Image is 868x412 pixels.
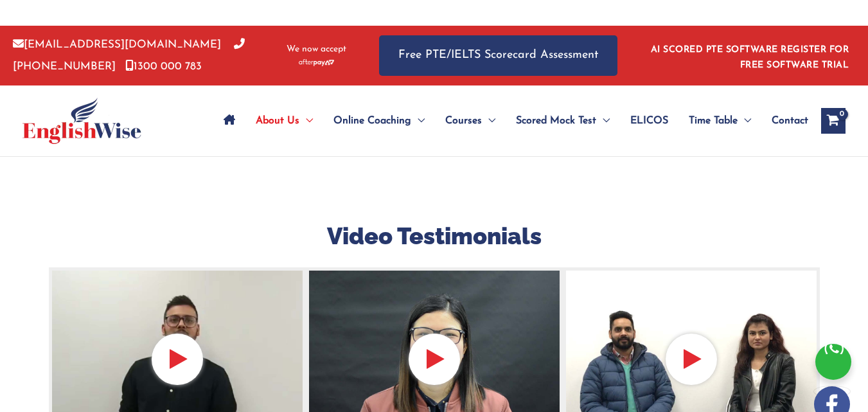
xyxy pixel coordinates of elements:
[125,61,202,72] a: 1300 000 783
[772,98,808,143] span: Contact
[482,98,495,143] span: Menu Toggle
[678,98,761,143] a: Time TableMenu Toggle
[596,98,610,143] span: Menu Toggle
[333,98,411,143] span: Online Coaching
[738,98,751,143] span: Menu Toggle
[299,59,334,66] img: Afterpay-Logo
[22,98,141,144] img: cropped-ew-logo
[506,98,620,143] a: Scored Mock TestMenu Toggle
[445,98,482,143] span: Courses
[213,98,808,143] nav: Site Navigation: Main Menu
[689,98,738,143] span: Time Table
[13,39,245,71] a: [PHONE_NUMBER]
[761,98,808,143] a: Contact
[643,35,855,76] aside: Header Widget 1
[256,98,299,143] span: About Us
[630,98,668,143] span: ELICOS
[287,43,346,56] span: We now accept
[49,221,820,251] h2: Video Testimonials
[821,108,846,134] a: View Shopping Cart, empty
[516,98,596,143] span: Scored Mock Test
[323,98,435,143] a: Online CoachingMenu Toggle
[245,98,323,143] a: About UsMenu Toggle
[379,35,617,76] a: Free PTE/IELTS Scorecard Assessment
[299,98,313,143] span: Menu Toggle
[411,98,425,143] span: Menu Toggle
[13,39,221,50] a: [EMAIL_ADDRESS][DOMAIN_NAME]
[620,98,678,143] a: ELICOS
[435,98,506,143] a: CoursesMenu Toggle
[651,45,849,70] a: AI SCORED PTE SOFTWARE REGISTER FOR FREE SOFTWARE TRIAL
